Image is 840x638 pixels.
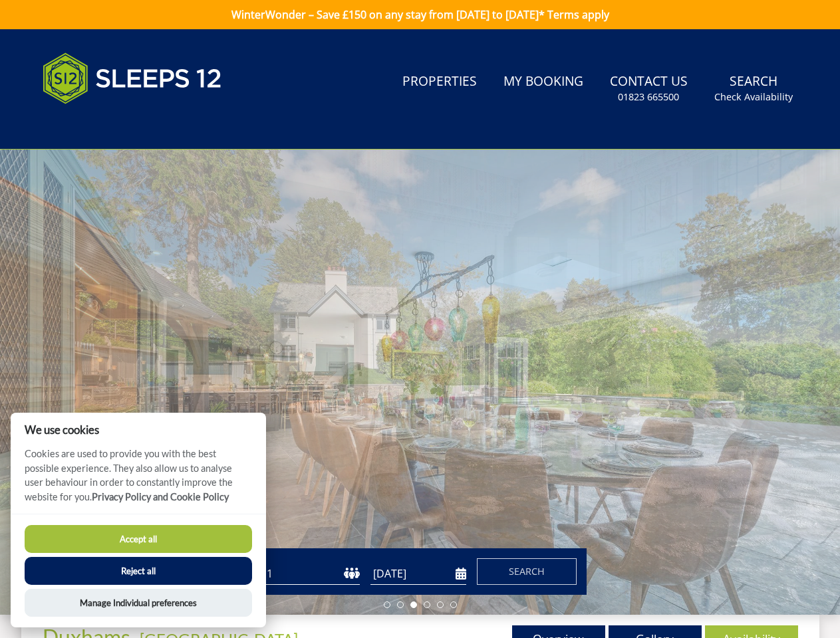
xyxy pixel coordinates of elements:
[11,447,266,514] p: Cookies are used to provide you with the best possible experience. They also allow us to analyse ...
[477,558,577,585] button: Search
[36,120,176,131] iframe: Customer reviews powered by Trustpilot
[43,45,222,112] img: Sleeps 12
[25,525,252,553] button: Accept all
[25,589,252,617] button: Manage Individual preferences
[25,557,252,585] button: Reject all
[714,90,793,104] small: Check Availability
[618,90,679,104] small: 01823 665500
[11,423,266,436] h2: We use cookies
[509,565,545,578] span: Search
[498,67,589,97] a: My Booking
[370,563,466,585] input: Arrival Date
[605,67,693,110] a: Contact Us01823 665500
[397,67,482,97] a: Properties
[709,67,798,110] a: SearchCheck Availability
[92,491,229,502] a: Privacy Policy and Cookie Policy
